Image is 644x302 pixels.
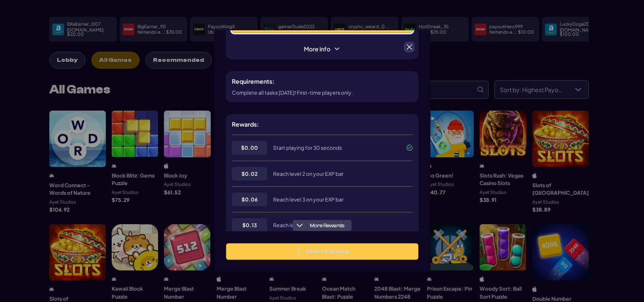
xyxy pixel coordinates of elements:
span: Reach level 5 on your EXP bar [273,222,344,228]
span: $ 0.02 [241,170,258,177]
span: $ 0.00 [241,144,258,151]
span: $ 0.13 [242,221,257,229]
h5: Rewards: [232,120,259,129]
span: $ 0.06 [241,196,258,203]
span: Start playing for 30 seconds [273,144,342,151]
span: More info [298,45,346,53]
button: More Rewards [292,220,352,231]
p: Complete all tasks [DATE]! First-time players only. [232,89,353,96]
h5: Requirements: [232,77,274,86]
button: Start Playing [226,243,419,260]
span: Reach level 2 on your EXP bar [273,170,343,177]
span: More Rewards [306,223,348,229]
span: Reach level 3 on your EXP bar [273,196,343,203]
